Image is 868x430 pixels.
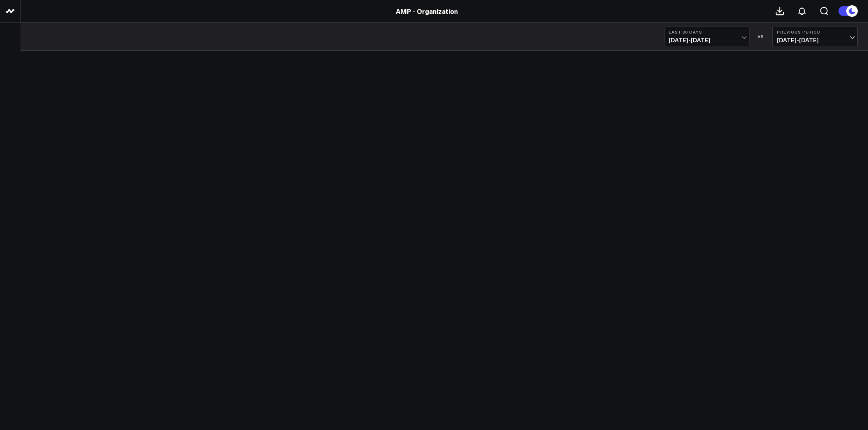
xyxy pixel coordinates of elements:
[664,27,749,46] button: Last 30 Days[DATE]-[DATE]
[669,37,745,43] span: [DATE] - [DATE]
[669,29,745,34] b: Last 30 Days
[777,37,853,43] span: [DATE] - [DATE]
[754,34,768,39] div: VS
[772,27,858,46] button: Previous Period[DATE]-[DATE]
[396,7,458,16] a: AMP - Organization
[777,29,853,34] b: Previous Period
